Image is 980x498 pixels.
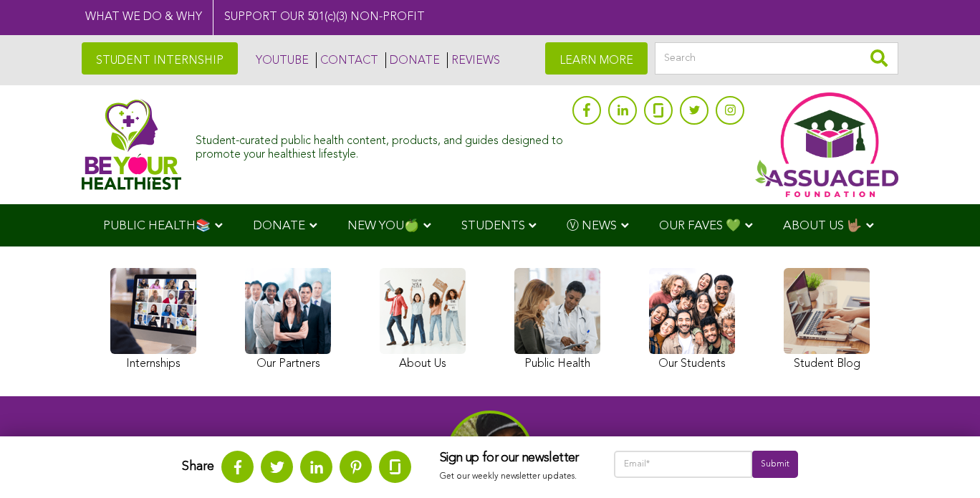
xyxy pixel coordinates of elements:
[447,52,500,68] a: REVIEWS
[390,459,400,474] img: glassdoor.svg
[253,220,305,232] span: DONATE
[103,220,211,232] span: PUBLIC HEALTH📚
[385,52,440,68] a: DONATE
[659,220,741,232] span: OUR FAVES 💚
[752,451,798,478] input: Submit
[908,429,980,498] iframe: Chat Widget
[182,460,214,473] strong: Share
[82,42,238,75] a: STUDENT INTERNSHIP
[567,220,617,232] span: Ⓥ NEWS
[82,99,181,190] img: Assuaged
[655,42,898,75] input: Search
[347,220,419,232] span: NEW YOU🍏
[614,451,752,478] input: Email*
[82,204,898,246] div: Navigation Menu
[196,128,565,162] div: Student-curated public health content, products, and guides designed to promote your healthiest l...
[252,52,309,68] a: YOUTUBE
[440,469,585,485] p: Get our weekly newsletter updates.
[783,220,862,232] span: ABOUT US 🤟🏽
[755,92,898,197] img: Assuaged App
[440,451,585,466] h3: Sign up for our newsletter
[653,103,663,118] img: glassdoor
[461,220,525,232] span: STUDENTS
[545,42,648,75] a: LEARN MORE
[316,52,378,68] a: CONTACT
